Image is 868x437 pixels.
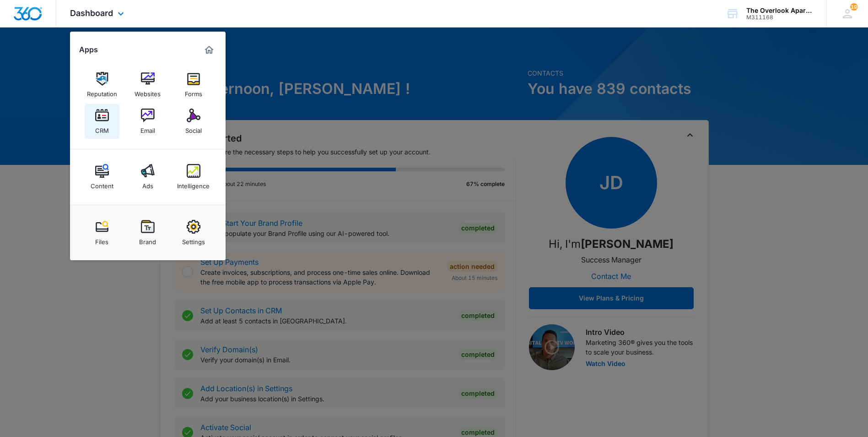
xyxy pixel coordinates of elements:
span: Dashboard [70,8,113,18]
div: Social [185,122,202,134]
a: Ads [130,159,165,194]
a: Intelligence [176,159,211,194]
a: Settings [176,215,211,250]
a: Forms [176,67,211,102]
span: 19 [850,3,857,11]
div: account id [746,14,813,21]
div: CRM [95,122,109,134]
a: Email [130,104,165,139]
div: Forms [185,86,202,98]
div: Content [91,178,113,190]
div: Websites [135,86,161,98]
a: Social [176,104,211,139]
div: Email [140,122,155,134]
h2: Apps [79,45,98,54]
div: Ads [142,178,153,190]
div: Brand [139,234,156,246]
a: Marketing 360® Dashboard [202,43,216,57]
div: Intelligence [177,178,210,190]
a: Brand [130,215,165,250]
a: Reputation [85,67,119,102]
a: Files [85,215,119,250]
a: Websites [130,67,165,102]
div: account name [746,7,813,14]
div: Reputation [87,86,117,98]
div: notifications count [850,3,857,11]
a: CRM [85,104,119,139]
a: Content [85,159,119,194]
div: Files [95,234,108,246]
div: Settings [182,234,205,246]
